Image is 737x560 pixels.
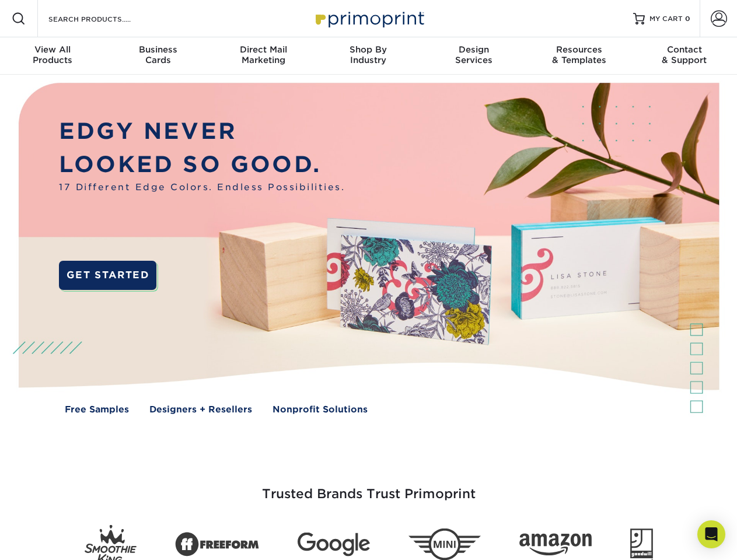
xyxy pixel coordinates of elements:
span: 17 Different Edge Colors. Endless Possibilities. [59,181,345,194]
div: Marketing [211,44,316,65]
a: Resources& Templates [526,37,631,75]
a: GET STARTED [59,261,156,290]
span: Contact [632,44,737,55]
input: SEARCH PRODUCTS..... [47,12,161,26]
a: Free Samples [65,403,129,416]
a: Direct MailMarketing [211,37,316,75]
h3: Trusted Brands Trust Primoprint [27,459,710,516]
img: Primoprint [310,6,427,31]
p: LOOKED SO GOOD. [59,148,345,181]
a: Designers + Resellers [149,403,252,416]
img: Goodwill [630,528,653,560]
div: Services [421,44,526,65]
img: Amazon [519,534,592,556]
a: Contact& Support [632,37,737,75]
span: Shop By [316,44,421,55]
div: Industry [316,44,421,65]
div: & Support [632,44,737,65]
div: & Templates [526,44,631,65]
div: Cards [105,44,210,65]
span: Direct Mail [211,44,316,55]
span: Resources [526,44,631,55]
a: BusinessCards [105,37,210,75]
a: Shop ByIndustry [316,37,421,75]
a: DesignServices [421,37,526,75]
p: EDGY NEVER [59,115,345,148]
span: 0 [685,15,690,23]
span: Business [105,44,210,55]
span: Design [421,44,526,55]
span: MY CART [649,14,683,24]
a: Nonprofit Solutions [273,403,368,416]
img: Google [298,533,370,556]
div: Open Intercom Messenger [697,520,725,548]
